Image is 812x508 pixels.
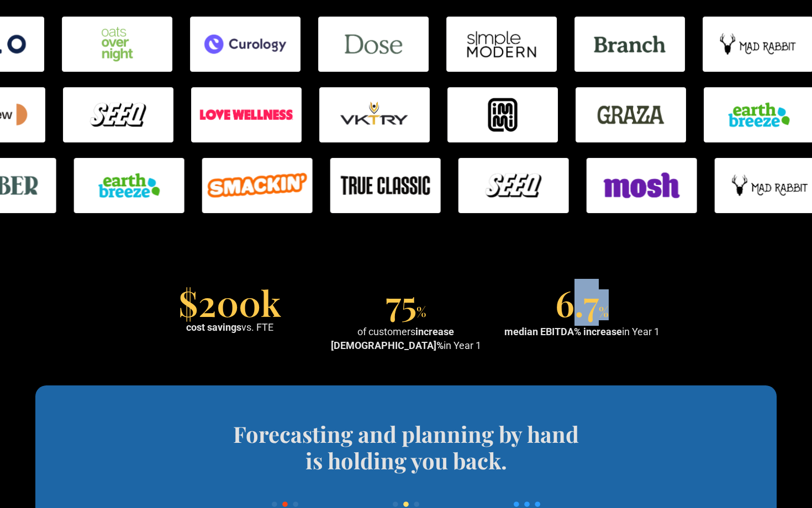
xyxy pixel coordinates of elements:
[224,421,588,474] h4: Forecasting and planning by hand is holding you back.
[386,279,416,326] span: 75
[323,325,490,352] div: of customers in Year 1
[178,289,281,316] div: $200k
[186,320,273,334] div: vs. FTE
[504,325,660,338] div: in Year 1
[186,321,241,333] strong: cost savings
[555,279,599,326] span: 6.7
[416,303,426,320] span: %
[599,303,609,320] span: %
[504,326,622,337] strong: median EBITDA% increase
